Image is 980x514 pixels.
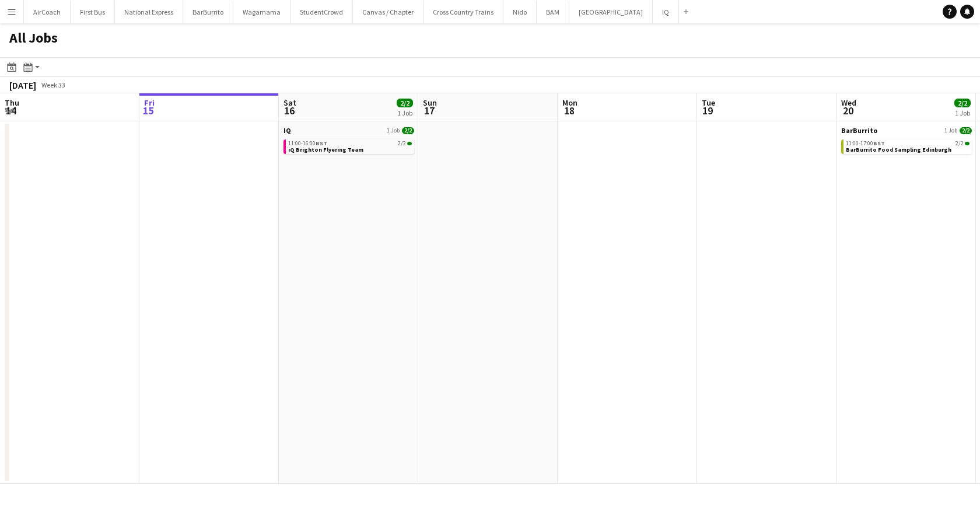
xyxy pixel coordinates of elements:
span: BarBurrito Food Sampling Edinburgh [846,146,951,153]
a: IQ1 Job2/2 [283,126,414,135]
span: BST [316,139,327,147]
span: Sat [283,97,296,108]
span: 2/2 [956,141,964,146]
span: 20 [839,104,856,117]
div: 1 Job [955,109,970,117]
span: 16 [282,104,296,117]
a: 11:00-16:00BST2/2iQ Brighton Flyering Team [288,139,412,153]
span: 2/2 [402,127,414,134]
span: 2/2 [954,99,971,107]
span: 2/2 [407,142,412,145]
div: 1 Job [397,109,412,117]
span: BarBurrito [841,126,877,135]
span: Fri [144,97,155,108]
div: IQ1 Job2/211:00-16:00BST2/2iQ Brighton Flyering Team [283,126,414,156]
span: IQ [283,126,291,135]
span: 2/2 [960,127,972,134]
button: BarBurrito [183,1,233,23]
span: iQ Brighton Flyering Team [288,146,363,153]
div: [DATE] [9,79,36,91]
div: BarBurrito1 Job2/211:00-17:00BST2/2BarBurrito Food Sampling Edinburgh [841,126,972,156]
span: Week 33 [38,81,68,89]
button: Nido [503,1,537,23]
span: Wed [841,97,856,108]
span: 2/2 [397,99,413,107]
span: 1 Job [387,127,400,134]
button: First Bus [71,1,115,23]
span: Mon [562,97,577,108]
button: BAM [537,1,569,23]
button: National Express [115,1,183,23]
span: Sun [423,97,437,108]
span: 19 [700,104,715,117]
span: 18 [561,104,577,117]
span: BST [873,139,885,147]
button: Cross Country Trains [423,1,503,23]
span: 1 Job [944,127,957,134]
span: 11:00-17:00 [846,141,885,146]
span: 14 [3,104,19,117]
button: Canvas / Chapter [353,1,423,23]
span: 17 [421,104,437,117]
button: IQ [653,1,679,23]
span: 2/2 [965,142,970,145]
button: Wagamama [233,1,290,23]
span: 2/2 [398,141,406,146]
button: StudentCrowd [290,1,353,23]
a: BarBurrito1 Job2/2 [841,126,972,135]
span: Tue [702,97,715,108]
button: [GEOGRAPHIC_DATA] [569,1,653,23]
button: AirCoach [24,1,71,23]
span: 15 [142,104,155,117]
span: 11:00-16:00 [288,141,327,146]
a: 11:00-17:00BST2/2BarBurrito Food Sampling Edinburgh [846,139,970,153]
span: Thu [5,97,19,108]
